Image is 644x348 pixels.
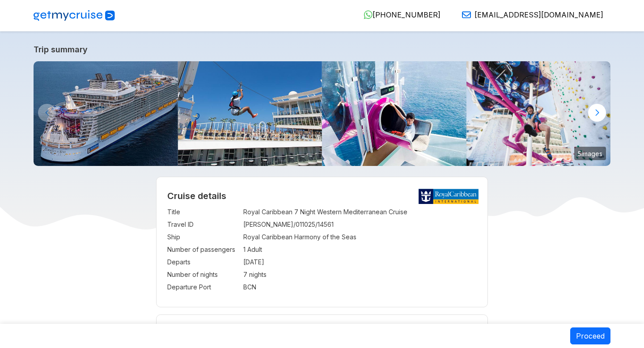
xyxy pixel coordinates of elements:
[167,281,239,293] td: Departure Port
[239,268,243,281] td: :
[243,268,477,281] td: 7 nights
[239,218,243,231] td: :
[243,206,477,218] td: Royal Caribbean 7 Night Western Mediterranean Cruise
[239,243,243,256] td: :
[34,61,178,166] img: harmony-aerial-shot.jpg
[34,45,610,54] a: Trip summary
[475,10,603,19] span: [EMAIL_ADDRESS][DOMAIN_NAME]
[322,61,466,166] img: kid-starting-the-ultimate-abyss-slide-ride.jpg
[167,256,239,268] td: Departs
[243,281,477,293] td: BCN
[239,281,243,293] td: :
[167,191,477,201] h2: Cruise details
[167,231,239,243] td: Ship
[570,327,610,344] button: Proceed
[364,10,373,19] img: WhatsApp
[167,218,239,231] td: Travel ID
[356,10,441,19] a: [PHONE_NUMBER]
[373,10,441,19] span: [PHONE_NUMBER]
[243,231,477,243] td: Royal Caribbean Harmony of the Seas
[243,256,477,268] td: [DATE]
[239,231,243,243] td: :
[239,256,243,268] td: :
[574,147,606,160] small: 5 images
[178,61,322,166] img: zip-line-woman-day-activity-horizontal.jpg
[167,268,239,281] td: Number of nights
[167,243,239,256] td: Number of passengers
[462,10,471,19] img: Email
[243,243,477,256] td: 1 Adult
[466,61,611,166] img: harmony-rockwall-rock-climbing-girl.jpg
[455,10,603,19] a: [EMAIL_ADDRESS][DOMAIN_NAME]
[243,218,477,231] td: [PERSON_NAME]/011025/14561
[239,206,243,218] td: :
[167,206,239,218] td: Title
